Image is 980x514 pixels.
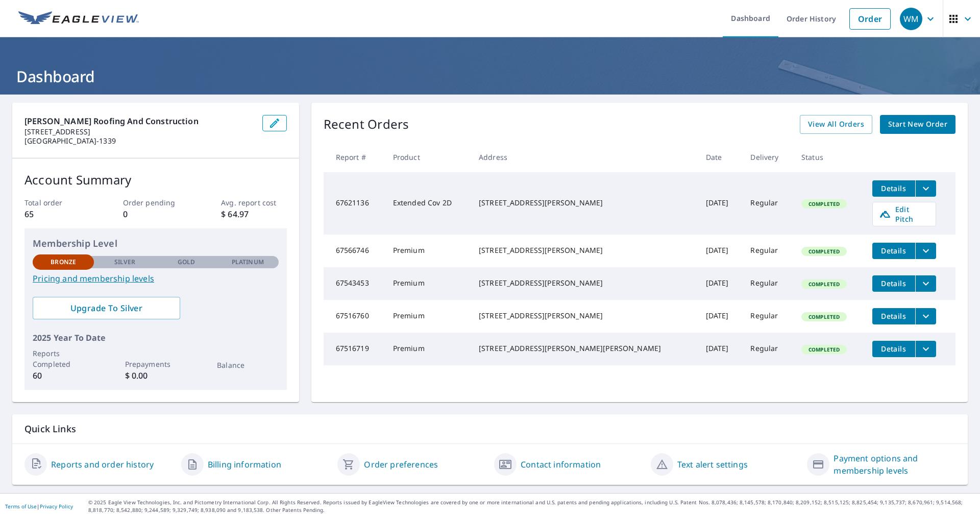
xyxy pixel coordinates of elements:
p: Prepayments [125,359,186,369]
td: [DATE] [698,267,743,300]
button: filesDropdownBtn-67566746 [915,243,936,259]
td: [DATE] [698,172,743,235]
td: 67621136 [324,172,385,235]
a: Pricing and membership levels [33,272,279,285]
a: Text alert settings [677,458,748,471]
div: [STREET_ADDRESS][PERSON_NAME] [479,245,690,255]
p: Order pending [123,197,188,208]
th: Status [793,142,864,172]
p: Membership Level [33,237,279,250]
h1: Dashboard [12,66,968,87]
p: Avg. report cost [221,197,286,208]
p: 65 [24,208,90,220]
button: filesDropdownBtn-67516760 [915,308,936,324]
td: Premium [385,235,471,267]
th: Report # [324,142,385,172]
span: Start New Order [888,118,947,131]
td: [DATE] [698,235,743,267]
td: [DATE] [698,333,743,365]
th: Date [698,142,743,172]
p: 2025 Year To Date [33,332,279,344]
td: [DATE] [698,300,743,333]
td: 67516760 [324,300,385,333]
a: Start New Order [880,115,955,134]
td: 67516719 [324,333,385,365]
td: Premium [385,267,471,300]
p: Recent Orders [324,115,409,134]
td: Regular [742,172,793,235]
p: Quick Links [24,423,955,435]
div: [STREET_ADDRESS][PERSON_NAME][PERSON_NAME] [479,343,690,354]
a: Reports and order history [51,458,154,471]
span: Details [878,183,909,193]
img: EV Logo [18,11,139,27]
p: Gold [178,258,195,267]
a: Billing information [208,458,281,471]
p: [GEOGRAPHIC_DATA]-1339 [24,136,254,146]
a: Contact information [521,458,601,471]
p: Silver [114,258,136,267]
a: View All Orders [800,115,872,134]
span: Completed [802,200,846,207]
p: $ 0.00 [125,369,186,382]
button: filesDropdownBtn-67516719 [915,341,936,357]
span: View All Orders [808,118,864,131]
td: 67566746 [324,235,385,267]
td: 67543453 [324,267,385,300]
th: Delivery [742,142,793,172]
td: Regular [742,300,793,333]
p: Total order [24,197,90,208]
button: detailsBtn-67516719 [872,341,915,357]
button: filesDropdownBtn-67621136 [915,180,936,197]
p: Platinum [232,258,264,267]
button: detailsBtn-67621136 [872,180,915,197]
div: [STREET_ADDRESS][PERSON_NAME] [479,278,690,288]
a: Payment options and membership levels [834,452,955,477]
td: Regular [742,235,793,267]
span: Details [878,246,909,255]
a: Upgrade To Silver [33,297,180,319]
p: Bronze [51,258,76,267]
span: Completed [802,313,846,320]
div: WM [900,8,922,30]
span: Completed [802,281,846,288]
button: detailsBtn-67566746 [872,243,915,259]
td: Extended Cov 2D [385,172,471,235]
td: Premium [385,333,471,365]
a: Edit Pitch [872,202,936,226]
p: Balance [217,360,278,370]
p: [STREET_ADDRESS] [24,127,254,136]
span: Completed [802,248,846,255]
a: Privacy Policy [40,503,73,510]
span: Details [878,344,909,354]
span: Details [878,278,909,288]
p: Reports Completed [33,348,94,369]
p: © 2025 Eagle View Technologies, Inc. and Pictometry International Corp. All Rights Reserved. Repo... [88,499,975,514]
span: Details [878,311,909,321]
p: 60 [33,369,94,382]
th: Product [385,142,471,172]
p: | [5,503,73,509]
td: Premium [385,300,471,333]
a: Order preferences [364,458,438,471]
span: Completed [802,346,846,353]
p: Account Summary [24,171,287,189]
button: filesDropdownBtn-67543453 [915,275,936,292]
span: Upgrade To Silver [41,302,172,314]
td: Regular [742,333,793,365]
button: detailsBtn-67543453 [872,275,915,292]
td: Regular [742,267,793,300]
p: [PERSON_NAME] Roofing And Construction [24,115,254,127]
th: Address [471,142,698,172]
p: 0 [123,208,188,220]
div: [STREET_ADDRESS][PERSON_NAME] [479,198,690,208]
p: $ 64.97 [221,208,286,220]
span: Edit Pitch [879,204,929,224]
a: Terms of Use [5,503,37,510]
button: detailsBtn-67516760 [872,308,915,324]
div: [STREET_ADDRESS][PERSON_NAME] [479,311,690,321]
a: Order [849,8,891,30]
